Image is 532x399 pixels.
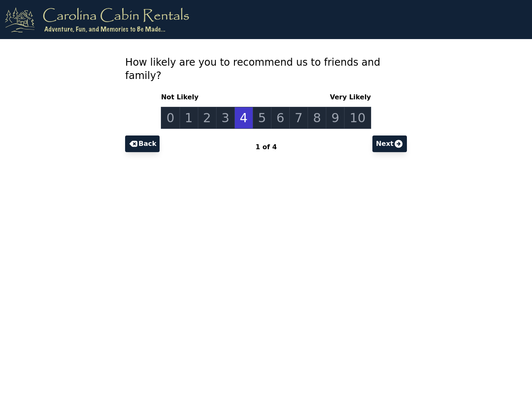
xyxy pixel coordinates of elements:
[216,107,235,129] a: 3
[308,107,326,129] a: 8
[271,107,290,129] a: 6
[344,107,371,129] a: 10
[327,92,371,102] span: Very Likely
[234,107,253,129] a: 4
[161,107,180,129] a: 0
[198,107,217,129] a: 2
[125,135,160,152] button: Back
[125,57,380,81] span: How likely are you to recommend us to friends and family?
[180,107,198,129] a: 1
[253,107,271,129] a: 5
[326,107,345,129] a: 9
[256,143,277,151] span: 1 of 4
[289,107,308,129] a: 7
[372,135,406,152] button: Next
[5,7,189,32] img: logo.png
[161,92,202,102] span: Not Likely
